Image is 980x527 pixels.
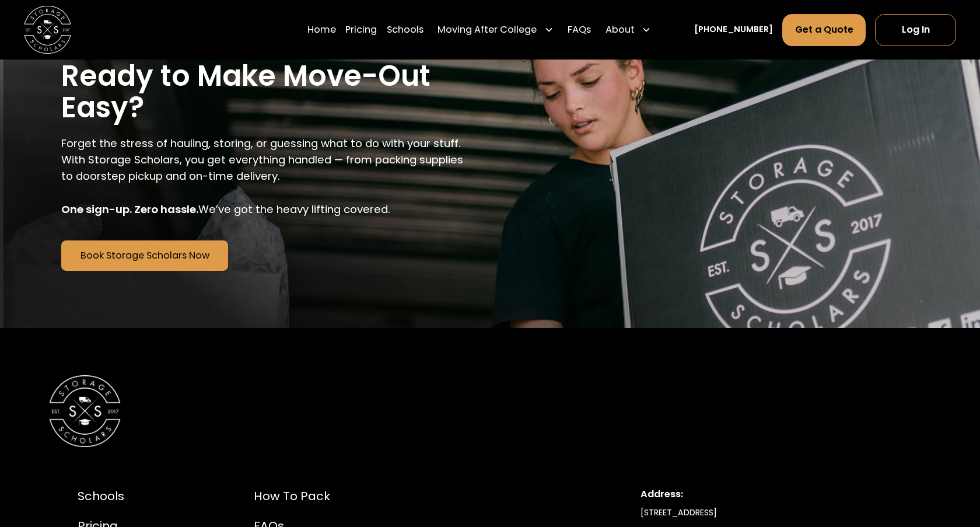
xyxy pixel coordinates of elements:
[605,23,635,37] div: About
[61,61,466,124] h1: Ready to Make Move-Out Easy?
[568,13,591,46] a: FAQs
[433,13,558,46] div: Moving After College
[345,13,377,46] a: Pricing
[437,23,537,37] div: Moving After College
[875,14,956,46] a: Log In
[61,240,228,271] a: Book Storage Scholars Now
[24,6,72,54] a: home
[49,375,121,447] img: Storage Scholars Logomark.
[61,201,390,218] p: We’ve got the heavy lifting covered.
[387,13,423,46] a: Schools
[61,202,198,217] strong: One sign-up. Zero hassle.
[640,487,902,501] div: Address:
[24,6,72,54] img: Storage Scholars main logo
[640,507,902,519] div: [STREET_ADDRESS]
[78,487,153,505] a: Schools
[307,13,336,46] a: Home
[61,135,466,184] p: Forget the stress of hauling, storing, or guessing what to do with your stuff. With Storage Schol...
[694,23,773,36] a: [PHONE_NUMBER]
[601,13,656,46] div: About
[782,14,866,46] a: Get a Quote
[254,487,378,505] a: How to Pack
